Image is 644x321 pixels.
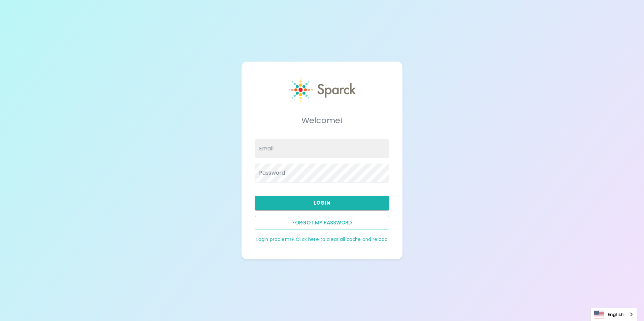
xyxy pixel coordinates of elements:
[590,308,637,321] div: Language
[590,308,637,321] aside: Language selected: English
[255,196,389,210] button: Login
[255,115,389,126] h5: Welcome!
[256,236,388,243] a: Login problems? Click here to clear all cache and reload
[289,78,356,102] img: Sparck logo
[255,216,389,230] button: Forgot my password
[591,308,637,321] a: English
